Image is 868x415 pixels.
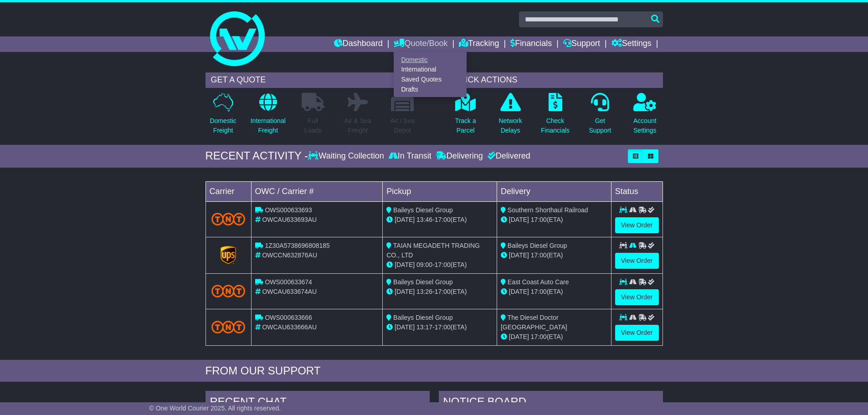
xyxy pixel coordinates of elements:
div: - (ETA) [386,215,493,225]
span: [DATE] [509,288,529,295]
span: OWS000633674 [265,278,312,286]
a: Financials [510,36,552,52]
a: Saved Quotes [394,75,466,85]
img: GetCarrierServiceLogo [221,246,236,264]
td: Delivery [497,181,611,201]
a: Quote/Book [394,36,447,52]
span: 13:26 [416,288,432,295]
p: Network Delays [498,116,522,135]
span: 17:00 [435,261,451,268]
div: - (ETA) [386,323,493,332]
a: View Order [615,217,659,233]
div: Delivered [485,151,530,161]
span: 09:00 [416,261,432,268]
div: - (ETA) [386,287,493,297]
td: Status [611,181,663,201]
a: CheckFinancials [540,92,570,140]
img: TNT_Domestic.png [211,285,246,297]
div: (ETA) [501,287,607,297]
p: Get Support [589,116,611,135]
span: Baileys Diesel Group [508,242,567,249]
a: Domestic [394,55,466,65]
div: FROM OUR SUPPORT [205,364,663,378]
div: Delivering [434,151,485,161]
span: Baileys Diesel Group [393,206,453,214]
a: DomesticFreight [209,92,236,140]
div: Quote/Book [394,52,467,97]
a: InternationalFreight [250,92,286,140]
span: 13:17 [416,323,432,331]
div: RECENT ACTIVITY - [205,149,308,163]
a: Dashboard [334,36,383,52]
span: OWS000633693 [265,206,312,214]
span: 17:00 [531,333,547,340]
span: TAIAN MEGADETH TRADING CO., LTD [386,242,480,259]
a: View Order [615,253,659,269]
span: [DATE] [509,251,529,259]
span: 13:46 [416,216,432,223]
span: 17:00 [435,323,451,331]
div: - (ETA) [386,260,493,270]
span: [DATE] [395,288,415,295]
a: NetworkDelays [498,92,522,140]
span: [DATE] [509,333,529,340]
p: Domestic Freight [210,116,236,135]
div: QUICK ACTIONS [448,72,663,88]
a: Settings [611,36,652,52]
span: OWCAU633674AU [262,288,317,295]
span: 17:00 [531,251,547,259]
span: 17:00 [435,216,451,223]
span: 17:00 [531,288,547,295]
span: 1Z30A5738696808185 [265,242,329,249]
p: Air & Sea Freight [344,116,371,135]
span: Baileys Diesel Group [393,314,453,321]
a: International [394,65,466,75]
span: 17:00 [435,288,451,295]
span: © One World Courier 2025. All rights reserved. [149,405,281,412]
img: TNT_Domestic.png [211,213,246,225]
p: Check Financials [541,116,570,135]
p: Air / Sea Depot [390,116,415,135]
p: Account Settings [633,116,657,135]
div: GET A QUOTE [205,72,421,88]
div: (ETA) [501,332,607,342]
span: Baileys Diesel Group [393,278,453,286]
a: Tracking [459,36,499,52]
span: OWS000633666 [265,314,312,321]
p: Track a Parcel [455,116,476,135]
span: OWCAU633666AU [262,323,317,331]
div: (ETA) [501,251,607,260]
span: [DATE] [395,216,415,223]
td: OWC / Carrier # [251,181,383,201]
p: International Freight [251,116,286,135]
div: In Transit [386,151,434,161]
span: 17:00 [531,216,547,223]
span: Southern Shorthaul Railroad [508,206,588,214]
span: [DATE] [395,261,415,268]
a: GetSupport [588,92,611,140]
span: [DATE] [395,323,415,331]
td: Pickup [383,181,497,201]
img: TNT_Domestic.png [211,321,246,333]
div: (ETA) [501,215,607,225]
span: The Diesel Doctor [GEOGRAPHIC_DATA] [501,314,567,331]
a: Track aParcel [455,92,477,140]
p: Full Loads [302,116,324,135]
a: Support [563,36,600,52]
span: OWCCN632876AU [262,251,317,259]
span: East Coast Auto Care [508,278,569,286]
a: AccountSettings [633,92,657,140]
div: Waiting Collection [308,151,386,161]
a: View Order [615,325,659,341]
span: [DATE] [509,216,529,223]
td: Carrier [205,181,251,201]
span: OWCAU633693AU [262,216,317,223]
a: Drafts [394,84,466,94]
a: View Order [615,289,659,305]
